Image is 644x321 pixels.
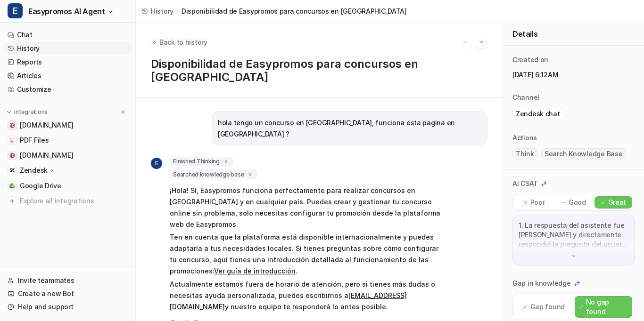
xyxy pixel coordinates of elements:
[151,57,487,84] h1: Disponibilidad de Easypromos para concursos en [GEOGRAPHIC_DATA]
[9,183,15,189] img: Google Drive
[4,107,50,117] button: Integrations
[20,136,49,145] span: PDF Files
[541,148,626,160] span: Search Knowledge Base
[4,149,132,162] a: www.easypromosapp.com[DOMAIN_NAME]
[519,221,628,249] p: 1. La respuesta del asistente fue [PERSON_NAME] y directamente respondió la pregunta del usuario ...
[503,23,644,46] div: Details
[512,55,548,64] p: Created on
[530,198,545,207] p: Poor
[170,185,446,230] p: ¡Hola! Sí, Easypromos funciona perfectamente para realizar concursos en [GEOGRAPHIC_DATA] y en cu...
[151,158,162,169] span: E
[4,194,132,208] a: Explore all integrations
[462,38,469,46] img: Previous session
[218,117,481,140] p: hola tengo un concurso en [GEOGRAPHIC_DATA], funciona esta pagina en [GEOGRAPHIC_DATA] ?
[530,302,565,312] p: Gap found
[170,279,446,313] p: Actualmente estamos fuera de horario de atención, pero si tienes más dudas o necesitas ayuda pers...
[20,120,73,130] span: [DOMAIN_NAME]
[170,157,233,166] span: Finished Thinking
[512,148,537,160] span: Think
[475,36,487,48] button: Go to next session
[608,198,627,207] p: Great
[516,109,560,119] p: Zendesk chat
[512,93,539,102] p: Channel
[8,196,17,206] img: explore all integrations
[4,56,132,69] a: Reports
[170,291,407,311] a: [EMAIL_ADDRESS][DOMAIN_NAME]
[569,198,586,207] p: Good
[20,193,128,209] span: Explore all integrations
[6,109,12,115] img: expand menu
[28,5,105,18] span: Easypromos AI Agent
[151,37,207,47] button: Back to history
[4,28,132,41] a: Chat
[512,179,538,188] p: AI CSAT
[9,152,15,158] img: www.easypromosapp.com
[20,166,48,175] p: Zendesk
[14,108,48,116] p: Integrations
[4,179,132,193] a: Google DriveGoogle Drive
[4,287,132,300] a: Create a new Bot
[151,6,173,16] span: History
[512,70,635,80] p: [DATE] 6:12AM
[4,69,132,82] a: Articles
[459,36,471,48] button: Go to previous session
[512,133,537,143] p: Actions
[141,6,173,16] a: History
[9,137,15,143] img: PDF Files
[4,134,132,147] a: PDF FilesPDF Files
[20,181,61,191] span: Google Drive
[9,122,15,128] img: easypromos-apiref.redoc.ly
[182,6,407,16] span: Disponibilidad de Easypromos para concursos en [GEOGRAPHIC_DATA]
[214,267,296,275] a: Ver guía de introducción
[4,42,132,55] a: History
[170,170,257,179] span: Searched knowledge base
[4,83,132,96] a: Customize
[4,119,132,132] a: easypromos-apiref.redoc.ly[DOMAIN_NAME]
[570,253,577,259] img: down-arrow
[512,279,571,288] p: Gap in knowledge
[159,37,207,47] span: Back to history
[20,151,73,160] span: [DOMAIN_NAME]
[176,6,179,16] span: /
[586,297,628,316] p: No gap found
[4,300,132,313] a: Help and support
[120,109,126,115] img: menu_add.svg
[478,38,485,46] img: Next session
[170,232,446,277] p: Ten en cuenta que la plataforma está disponible internacionalmente y puedes adaptarla a tus neces...
[4,274,132,287] a: Invite teammates
[9,168,15,173] img: Zendesk
[8,3,23,18] span: E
